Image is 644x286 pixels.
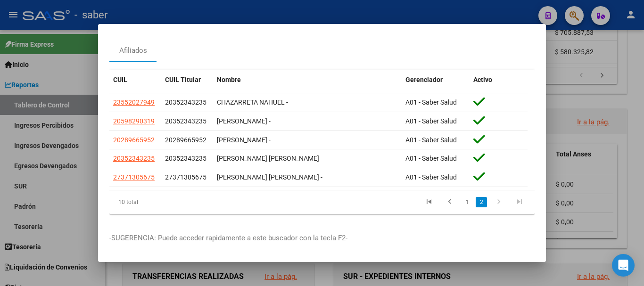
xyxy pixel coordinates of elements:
span: CUIL Titular [165,76,201,83]
div: Open Intercom Messenger [612,254,635,277]
datatable-header-cell: Nombre [213,70,402,90]
span: 20352343235 [165,117,206,125]
a: go to first page [420,197,438,207]
span: 20352343235 [165,98,206,106]
li: page 2 [474,194,488,210]
a: go to next page [490,197,508,207]
span: 20289665952 [165,136,206,144]
span: 20352343235 [165,155,206,162]
div: 10 total [109,190,193,214]
span: A01 - Saber Salud [405,155,457,162]
span: Activo [473,76,492,83]
datatable-header-cell: Gerenciador [402,70,470,90]
a: go to previous page [441,197,459,207]
span: 27371305675 [113,173,155,181]
span: A01 - Saber Salud [405,173,457,181]
a: go to last page [511,197,528,207]
span: 27371305675 [165,173,206,181]
span: 23552027949 [113,98,155,106]
div: [PERSON_NAME] [PERSON_NAME] [217,153,398,164]
div: [PERSON_NAME] - [217,116,398,127]
span: 20598290319 [113,117,155,125]
a: 2 [476,197,487,207]
span: CUIL [113,76,127,83]
span: A01 - Saber Salud [405,136,457,144]
span: Nombre [217,76,241,83]
datatable-header-cell: Activo [470,70,528,90]
span: A01 - Saber Salud [405,98,457,106]
span: Gerenciador [405,76,443,83]
a: 1 [462,197,473,207]
datatable-header-cell: CUIL Titular [161,70,213,90]
p: -SUGERENCIA: Puede acceder rapidamente a este buscador con la tecla F2- [109,233,535,244]
div: CHAZARRETA NAHUEL - [217,97,398,108]
div: Afiliados [119,45,147,56]
datatable-header-cell: CUIL [109,70,161,90]
li: page 1 [460,194,474,210]
span: 20352343235 [113,155,155,162]
span: A01 - Saber Salud [405,117,457,125]
div: [PERSON_NAME] [PERSON_NAME] - [217,172,398,183]
div: [PERSON_NAME] - [217,135,398,146]
span: 20289665952 [113,136,155,144]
